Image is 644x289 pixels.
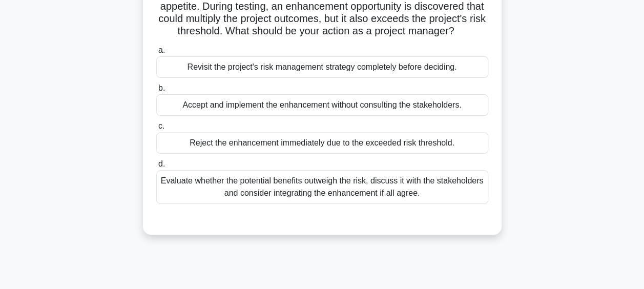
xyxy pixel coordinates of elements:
span: d. [158,159,165,168]
span: a. [158,46,165,54]
div: Revisit the project's risk management strategy completely before deciding. [156,56,488,78]
span: c. [158,121,164,130]
div: Accept and implement the enhancement without consulting the stakeholders. [156,94,488,116]
span: b. [158,84,165,92]
div: Evaluate whether the potential benefits outweigh the risk, discuss it with the stakeholders and c... [156,170,488,204]
div: Reject the enhancement immediately due to the exceeded risk threshold. [156,132,488,154]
